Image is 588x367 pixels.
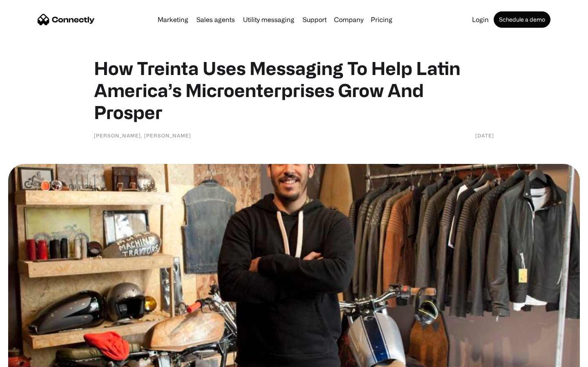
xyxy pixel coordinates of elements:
div: Company [334,14,363,25]
ul: Language list [16,353,49,364]
h1: How Treinta Uses Messaging To Help Latin America’s Microenterprises Grow And Prosper [94,57,494,123]
a: Sales agents [193,16,238,23]
a: Schedule a demo [494,11,550,28]
aside: Language selected: English [8,353,49,364]
a: Support [299,16,330,23]
div: [PERSON_NAME], [PERSON_NAME] [94,131,191,139]
a: Pricing [367,16,396,23]
div: [DATE] [475,131,494,139]
a: Utility messaging [240,16,298,23]
a: Login [469,16,492,23]
a: Marketing [154,16,192,23]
